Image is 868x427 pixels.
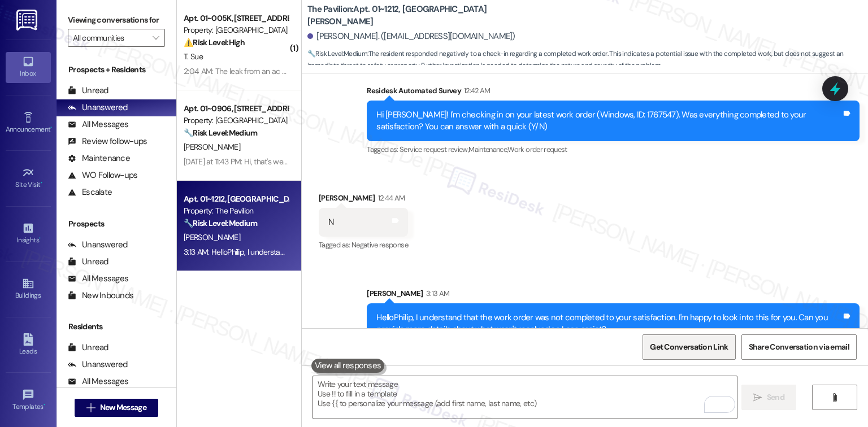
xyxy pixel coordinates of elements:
span: New Message [100,402,146,413]
div: Unanswered [68,239,128,251]
span: Get Conversation Link [650,341,728,353]
div: Property: [GEOGRAPHIC_DATA] [184,115,288,127]
span: Negative response [351,240,408,250]
span: Send [767,391,784,403]
div: Unanswered [68,359,128,371]
div: Prospects [57,218,176,230]
button: Share Conversation via email [741,334,857,360]
div: New Inbounds [68,290,133,302]
div: HelloPhilip, I understand that the work order was not completed to your satisfaction. I'm happy t... [376,312,841,336]
span: [PERSON_NAME] [184,142,240,152]
a: Insights • [6,219,51,249]
div: 3:13 AM: HelloPhilip, I understand that the work order was not completed to your satisfaction. I'... [184,247,835,257]
div: [PERSON_NAME] [367,287,860,303]
i:  [153,33,159,42]
div: 12:44 AM [375,192,405,204]
a: Templates • [6,385,51,416]
a: Inbox [6,52,51,82]
div: Apt. 01~1212, [GEOGRAPHIC_DATA][PERSON_NAME] [184,193,288,205]
span: • [39,234,41,242]
div: Tagged as: [319,237,408,253]
i:  [753,393,762,402]
button: Get Conversation Link [643,334,735,360]
div: Unanswered [68,102,128,114]
b: The Pavilion: Apt. 01~1212, [GEOGRAPHIC_DATA][PERSON_NAME] [307,3,533,28]
span: Maintenance , [468,145,507,154]
div: All Messages [68,376,128,387]
div: N [328,216,333,228]
input: All communities [73,29,147,47]
textarea: To enrich screen reader interactions, please activate Accessibility in Grammarly extension settings [313,376,736,419]
div: Tagged as: [367,141,860,158]
div: All Messages [68,273,128,285]
div: Residesk Automated Survey [367,85,860,101]
i:  [86,403,95,412]
a: Leads [6,330,51,360]
span: T. Sue [184,51,203,62]
div: Apt. 01~005K, [STREET_ADDRESS] [184,12,288,24]
a: Buildings [6,274,51,304]
div: Hi [PERSON_NAME]! I'm checking in on your latest work order (Windows, ID: 1767547). Was everythin... [376,109,841,133]
strong: 🔧 Risk Level: Medium [184,218,257,228]
a: Site Visit • [6,163,51,194]
span: : The resident responded negatively to a check-in regarding a completed work order. This indicate... [307,48,868,72]
div: 2:04 AM: The leak from an ac vent doesn't seem adequately fixed. There is still a large water sta... [184,66,521,76]
div: Property: The Pavilion [184,205,288,217]
div: Unread [68,85,108,97]
div: Review follow-ups [68,136,147,147]
strong: 🔧 Risk Level: Medium [184,128,257,138]
div: 3:13 AM [423,287,449,299]
strong: 🔧 Risk Level: Medium [307,49,367,58]
div: Maintenance [68,152,130,164]
span: Share Conversation via email [749,341,849,353]
div: [DATE] at 11:43 PM: Hi, that's weird because I called the front desk first and they said they cou... [184,156,662,167]
div: Apt. 01~0906, [STREET_ADDRESS][PERSON_NAME] [184,103,288,115]
div: WO Follow-ups [68,169,137,181]
button: Send [741,385,796,410]
div: [PERSON_NAME] [319,192,408,208]
div: All Messages [68,119,128,130]
div: Prospects + Residents [57,64,176,76]
span: • [50,124,52,132]
span: • [44,401,45,409]
img: ResiDesk Logo [16,10,40,30]
strong: ⚠️ Risk Level: High [184,37,245,47]
div: Residents [57,321,176,333]
div: [PERSON_NAME]. ([EMAIL_ADDRESS][DOMAIN_NAME]) [307,30,515,42]
button: New Message [75,399,158,417]
span: [PERSON_NAME] [184,232,240,242]
div: Property: [GEOGRAPHIC_DATA] [184,24,288,36]
div: Escalate [68,186,112,198]
span: • [41,179,42,187]
span: Service request review , [400,145,468,154]
div: Unread [68,256,108,268]
span: Work order request [507,145,567,154]
div: Unread [68,342,108,354]
label: Viewing conversations for [68,11,165,29]
i:  [830,393,839,402]
div: 12:42 AM [461,85,491,97]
